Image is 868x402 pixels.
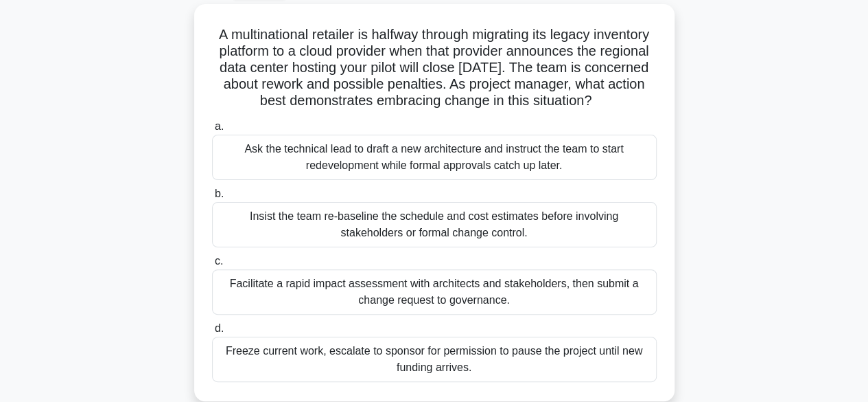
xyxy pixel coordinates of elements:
[215,322,224,334] span: d.
[215,120,224,132] span: a.
[212,202,657,247] div: Insist the team re-baseline the schedule and cost estimates before involving stakeholders or form...
[211,26,658,110] h5: A multinational retailer is halfway through migrating its legacy inventory platform to a cloud pr...
[215,255,223,267] span: c.
[215,188,224,199] span: b.
[212,269,657,315] div: Facilitate a rapid impact assessment with architects and stakeholders, then submit a change reque...
[212,337,657,382] div: Freeze current work, escalate to sponsor for permission to pause the project until new funding ar...
[212,135,657,180] div: Ask the technical lead to draft a new architecture and instruct the team to start redevelopment w...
